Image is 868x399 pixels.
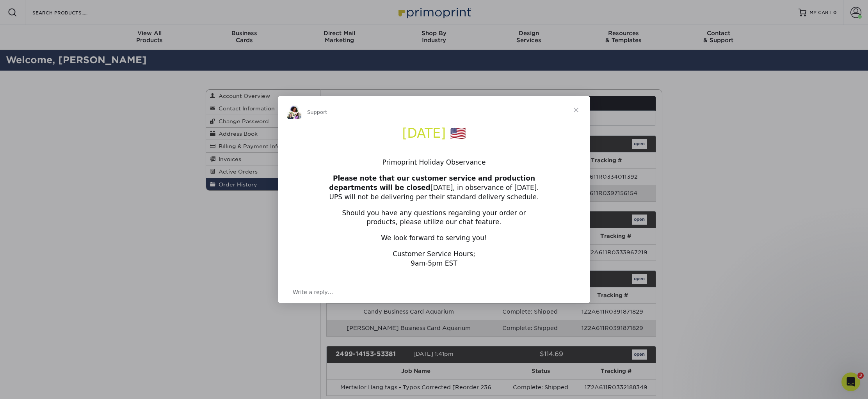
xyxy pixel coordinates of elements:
h1: [DATE] 🇺🇲 [325,126,542,146]
span: Close [562,96,590,124]
b: Please note that our customer service and production departments will be closed [329,174,535,192]
div: Open conversation and reply [278,281,590,303]
span: Support [307,109,327,115]
div: Primoprint Holiday Observance [325,158,542,167]
img: Irene avatar [286,111,295,121]
span: Write a reply… [293,287,333,297]
div: We look forward to serving you! [325,234,542,243]
div: Customer Service Hours; 9am-5pm EST [325,250,542,268]
div: [DATE], in observance of [DATE]. UPS will not be delivering per their standard delivery schedule. [325,174,542,202]
img: Avery avatar [290,105,299,114]
img: Erica avatar [293,111,302,121]
div: Should you have any questions regarding your order or products, please utilize our chat feature. [325,209,542,227]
